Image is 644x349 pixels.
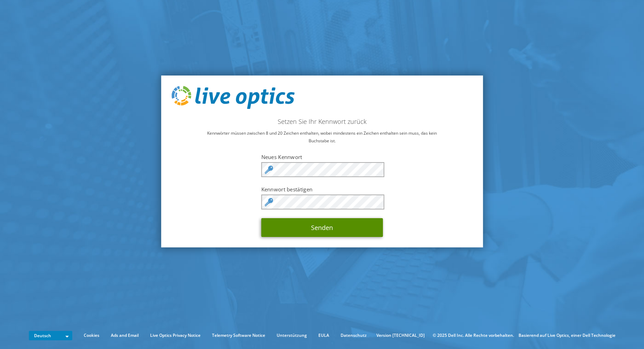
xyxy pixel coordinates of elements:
button: Senden [261,218,383,237]
h2: Setzen Sie Ihr Kennwort zurück [171,118,473,125]
a: Unterstützung [271,332,312,339]
label: Kennwort bestätigen [261,186,383,193]
img: live_optics_svg.svg [171,86,294,109]
li: Basierend auf Live Optics, einer Dell Technologie [519,332,616,339]
li: © 2025 Dell Inc. Alle Rechte vorbehalten. [429,332,517,339]
a: Datenschutz [335,332,372,339]
a: Live Optics Privacy Notice [145,332,206,339]
a: Ads and Email [106,332,144,339]
a: Cookies [79,332,105,339]
label: Neues Kennwort [261,153,383,160]
a: Telemetry Software Notice [207,332,270,339]
p: Kennwörter müssen zwischen 8 und 20 Zeichen enthalten, wobei mindestens ein Zeichen enthalten sei... [171,129,473,145]
li: Version [TECHNICAL_ID] [373,332,428,339]
a: EULA [313,332,334,339]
